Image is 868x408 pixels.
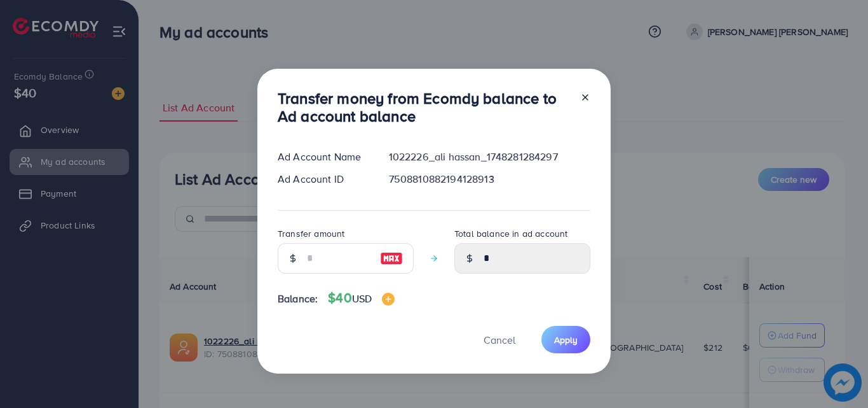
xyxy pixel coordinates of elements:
button: Apply [541,326,590,353]
span: Balance: [278,292,318,306]
div: 7508810882194128913 [379,172,600,186]
span: Cancel [484,333,515,347]
h4: $40 [328,290,395,306]
div: Ad Account Name [268,150,379,164]
img: image [382,293,395,306]
div: 1022226_ali hassan_1748281284297 [379,150,600,164]
span: USD [352,292,372,306]
img: image [380,251,403,266]
label: Transfer amount [278,227,344,240]
button: Cancel [468,326,531,353]
div: Ad Account ID [268,172,379,186]
span: Apply [554,334,578,346]
label: Total balance in ad account [454,227,567,240]
h3: Transfer money from Ecomdy balance to Ad account balance [278,89,570,126]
